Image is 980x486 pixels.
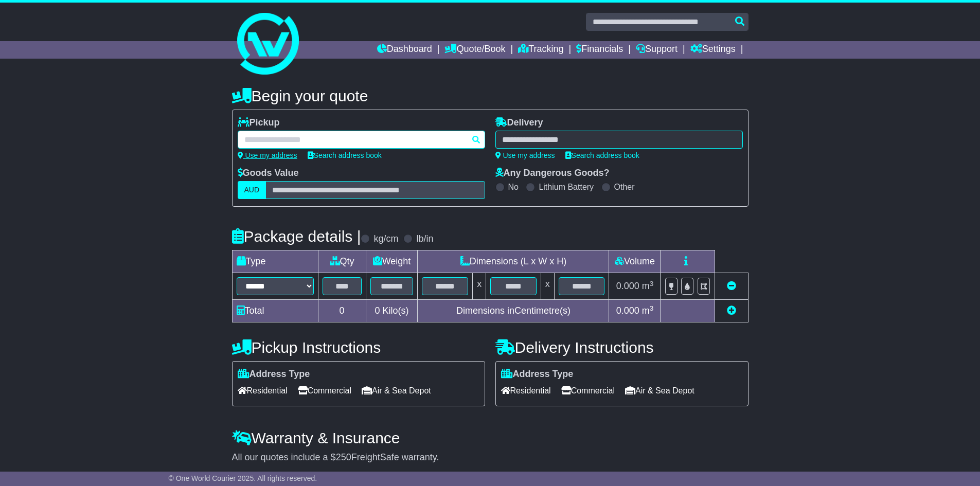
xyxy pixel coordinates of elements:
[238,117,280,129] label: Pickup
[616,305,639,316] span: 0.000
[518,41,563,59] a: Tracking
[336,452,351,462] span: 250
[238,383,288,399] span: Residential
[232,429,749,446] h4: Warranty & Insurance
[366,300,418,322] td: Kilo(s)
[495,339,749,356] h4: Delivery Instructions
[232,452,749,463] div: All our quotes include a $ FreightSafe warranty.
[690,41,736,59] a: Settings
[614,182,635,192] label: Other
[308,151,382,159] a: Search address book
[508,182,519,192] label: No
[373,233,398,245] label: kg/cm
[238,181,266,199] label: AUD
[232,250,318,273] td: Type
[609,250,661,273] td: Volume
[616,281,639,291] span: 0.000
[377,41,432,59] a: Dashboard
[238,369,310,380] label: Address Type
[561,383,615,399] span: Commercial
[298,383,351,399] span: Commercial
[727,281,736,291] a: Remove this item
[625,383,694,399] span: Air & Sea Depot
[444,41,505,59] a: Quote/Book
[650,280,654,287] sup: 3
[232,87,749,104] h4: Begin your quote
[495,151,555,159] a: Use my address
[642,305,654,316] span: m
[238,151,297,159] a: Use my address
[642,281,654,291] span: m
[473,273,486,300] td: x
[727,305,736,316] a: Add new item
[238,131,485,149] typeahead: Please provide city
[495,168,610,179] label: Any Dangerous Goods?
[169,474,317,482] span: © One World Courier 2025. All rights reserved.
[501,383,551,399] span: Residential
[650,304,654,312] sup: 3
[232,300,318,322] td: Total
[539,182,594,192] label: Lithium Battery
[366,250,418,273] td: Weight
[418,250,609,273] td: Dimensions (L x W x H)
[318,250,366,273] td: Qty
[238,168,299,179] label: Goods Value
[495,117,543,129] label: Delivery
[318,300,366,322] td: 0
[636,41,678,59] a: Support
[375,305,380,316] span: 0
[232,339,485,356] h4: Pickup Instructions
[232,228,361,245] h4: Package details |
[418,300,609,322] td: Dimensions in Centimetre(s)
[501,369,574,380] label: Address Type
[362,383,431,399] span: Air & Sea Depot
[416,233,433,245] label: lb/in
[565,151,639,159] a: Search address book
[576,41,623,59] a: Financials
[541,273,554,300] td: x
